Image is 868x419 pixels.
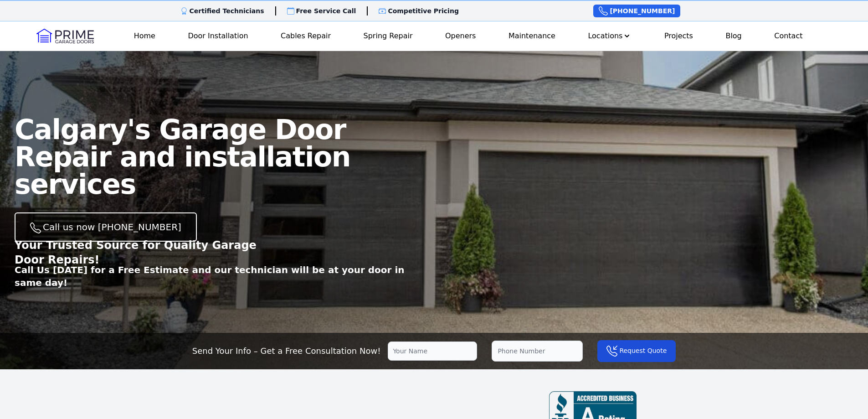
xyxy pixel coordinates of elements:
a: Maintenance [505,27,559,45]
a: Projects [661,27,697,45]
p: Free Service Call [296,6,356,16]
a: Call us now [PHONE_NUMBER] [15,212,197,242]
a: Blog [722,27,745,45]
a: Door Installation [184,27,252,45]
span: Calgary's Garage Door Repair and installation services [15,114,350,200]
a: Home [130,27,159,45]
p: Competitive Pricing [388,6,459,16]
button: Locations [584,27,635,45]
a: [PHONE_NUMBER] [593,5,680,17]
a: Cables Repair [277,27,334,45]
p: Send Your Info – Get a Free Consultation Now! [192,345,381,357]
a: Openers [442,27,480,45]
p: Certified Technicians [190,6,264,16]
p: Your Trusted Source for Quality Garage Door Repairs! [15,238,277,267]
input: Phone Number [492,341,583,362]
img: Logo [36,29,94,43]
p: Call Us [DATE] for a Free Estimate and our technician will be at your door in same day! [15,264,434,289]
button: Request Quote [597,340,676,362]
a: Contact [770,27,806,45]
input: Your Name [388,341,477,361]
a: Spring Repair [360,27,416,45]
